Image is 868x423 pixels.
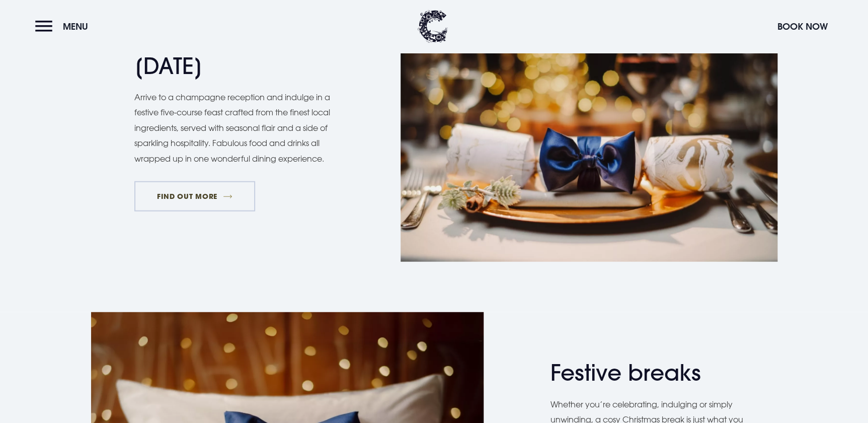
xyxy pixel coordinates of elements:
a: FIND OUT MORE [134,181,256,211]
img: Christmas Hotel in Northern Ireland [401,11,777,262]
button: Book Now [772,16,833,37]
img: Clandeboye Lodge [418,10,448,43]
button: Menu [35,16,93,37]
h2: Festive breaks [550,360,746,386]
h2: [DATE] [134,53,331,80]
span: Menu [63,21,88,32]
p: Arrive to a champagne reception and indulge in a festive five-course feast crafted from the fines... [134,90,341,166]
